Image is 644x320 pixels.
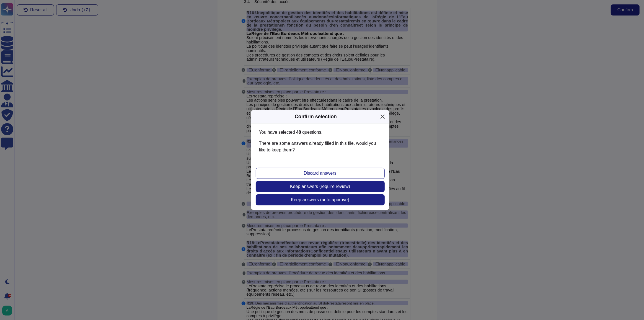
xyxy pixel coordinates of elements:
[296,130,301,135] b: 48
[259,140,381,153] p: There are some answers already filled in this file, would you like to keep them?
[256,194,385,205] button: Keep answers (auto-approve)
[304,171,336,176] span: Discard answers
[290,184,350,189] span: Keep answers (require review)
[259,129,381,136] p: You have selected question s .
[291,198,349,202] span: Keep answers (auto-approve)
[378,112,387,121] button: Close
[295,113,337,120] div: Confirm selection
[256,168,385,179] button: Discard answers
[256,181,385,192] button: Keep answers (require review)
